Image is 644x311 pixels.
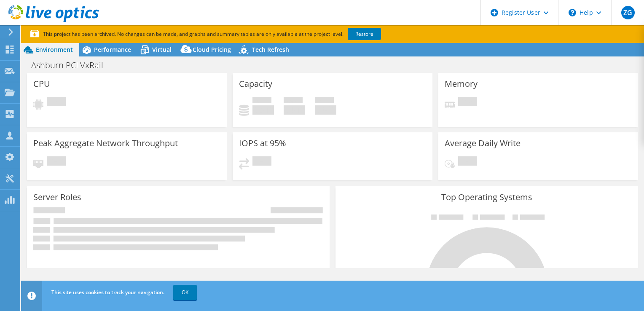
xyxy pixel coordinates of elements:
[252,46,289,54] span: Tech Refresh
[569,9,576,16] svg: \n
[152,46,172,54] span: Virtual
[47,156,66,168] span: Pending
[27,61,116,70] h1: Ashburn PCI VxRail
[252,105,274,115] h4: 0 GiB
[30,29,443,39] p: This project has been archived. No changes can be made, and graphs and summary tables are only av...
[36,46,73,54] span: Environment
[33,79,50,88] h3: CPU
[94,46,131,54] span: Performance
[458,156,477,168] span: Pending
[51,289,164,296] span: This site uses cookies to track your navigation.
[315,105,336,115] h4: 0 GiB
[173,285,197,300] a: OK
[621,6,635,19] span: ZG
[445,139,521,148] h3: Average Daily Write
[445,79,478,88] h3: Memory
[458,97,477,108] span: Pending
[315,97,334,105] span: Total
[284,105,305,115] h4: 0 GiB
[239,79,272,88] h3: Capacity
[33,139,178,148] h3: Peak Aggregate Network Throughput
[342,193,632,202] h3: Top Operating Systems
[252,156,271,168] span: Pending
[47,97,66,108] span: Pending
[348,28,381,40] a: Restore
[33,193,81,202] h3: Server Roles
[252,97,271,105] span: Used
[239,139,286,148] h3: IOPS at 95%
[193,46,231,54] span: Cloud Pricing
[284,97,303,105] span: Free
